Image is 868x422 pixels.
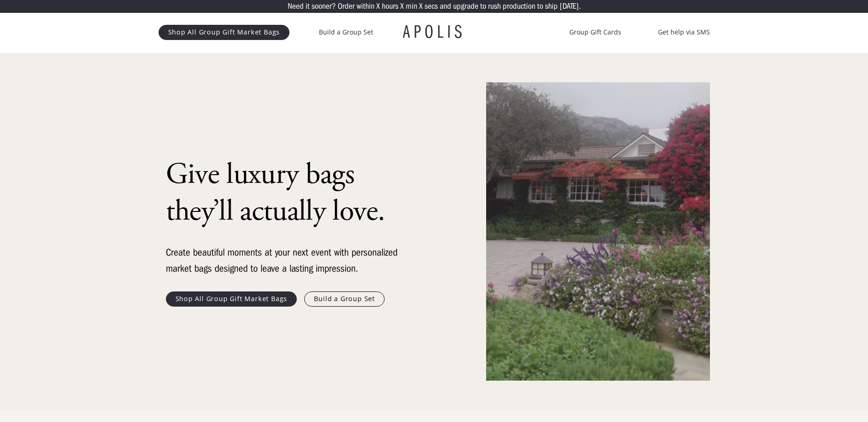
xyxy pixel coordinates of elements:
[440,2,581,11] p: and upgrade to rush production to ship [DATE].
[569,27,621,38] a: Group Gift Cards
[406,2,417,11] p: min
[419,2,423,11] p: X
[425,2,438,11] p: secs
[159,25,290,40] a: Shop All Group Gift Market Bags
[288,2,374,11] p: Need it sooner? Order within
[403,23,465,41] a: APOLIS
[166,156,405,230] h1: Give luxury bags they’ll actually love.
[166,245,405,277] div: Create beautiful moments at your next event with personalized market bags designed to leave a las...
[166,291,297,306] a: Shop All Group Gift Market Bags
[658,27,710,38] a: Get help via SMS
[382,2,398,11] p: hours
[400,2,404,11] p: X
[304,291,385,306] a: Build a Group Set
[319,27,373,38] a: Build a Group Set
[376,2,380,11] p: X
